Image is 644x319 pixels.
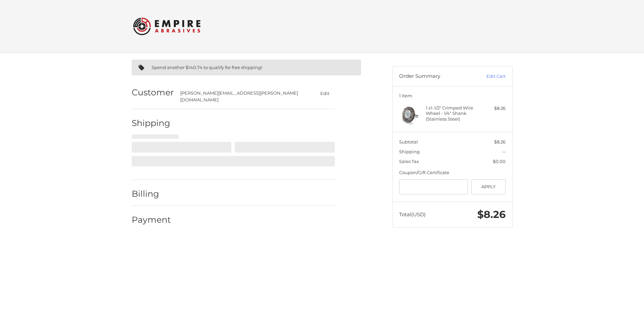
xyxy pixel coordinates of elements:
[399,179,468,194] input: Gift Certificate or Coupon Code
[132,87,174,98] h2: Customer
[472,73,506,80] a: Edit Cart
[493,159,506,164] span: $0.00
[133,13,200,39] img: Empire Abrasives
[494,139,506,145] span: $8.26
[502,149,506,154] span: --
[399,211,426,218] span: Total (USD)
[399,139,418,145] span: Subtotal
[315,88,335,98] button: Edit
[399,93,506,98] h3: 1 Item
[180,90,302,103] div: [PERSON_NAME][EMAIL_ADDRESS][PERSON_NAME][DOMAIN_NAME]
[471,179,506,194] button: Apply
[132,118,171,128] h2: Shipping
[477,208,506,221] span: $8.26
[399,169,506,176] div: Coupon/Gift Certificate
[132,215,171,225] h2: Payment
[479,105,506,112] div: $8.26
[132,189,171,199] h2: Billing
[399,159,419,164] span: Sales Tax
[426,105,477,122] h4: 1 x 1-1/2" Crimped Wire Wheel - 1/4" Shank (Stainless Steel)
[399,149,420,154] span: Shipping
[399,73,472,80] h3: Order Summary
[152,65,262,70] span: Spend another $140.74 to qualify for free shipping!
